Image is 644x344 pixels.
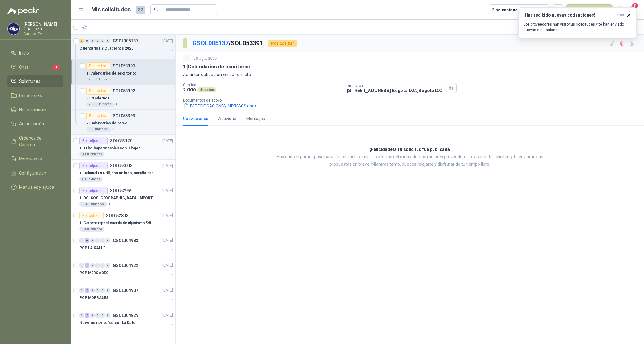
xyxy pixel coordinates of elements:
[95,313,100,318] div: 0
[192,38,263,48] p: / SOL053391
[106,263,110,268] div: 0
[71,85,175,110] a: Por cotizarSOL0533923 |Cuadernos:2.000 Unidades3
[7,132,63,151] a: Órdenes de Compra
[113,89,135,93] p: SOL053392
[162,263,173,269] p: [DATE]
[113,64,135,68] p: SOL053391
[90,238,95,243] div: 0
[518,7,637,38] button: ¡Has recibido nuevas cotizaciones!ahora Los proveedores han visto tus solicitudes y te han enviad...
[79,245,105,251] p: POP LA KALLE
[7,167,63,179] a: Configuración
[100,288,105,293] div: 0
[162,313,173,318] p: [DATE]
[79,170,156,176] p: 1 | Delantal En Drill, con un logo, tamaño carta 1 tinta (Se envia enlacen, como referencia)
[86,77,114,82] div: 2.000 Unidades
[85,263,89,268] div: 1
[100,313,105,318] div: 0
[23,22,63,31] p: [PERSON_NAME] Guarnizo
[106,227,108,232] p: 1
[71,184,175,209] a: Por adjudicarSOL052969[DATE] 1 |BOLSOS [GEOGRAPHIC_DATA] IMPORTADO [GEOGRAPHIC_DATA]-397-11.000 U...
[71,209,175,234] a: Por cotizarSOL052803[DATE] 1 |Carrete rappel cuerda de alpinismo 5/8 negra 16mm100 Unidades1
[95,288,100,293] div: 0
[100,238,105,243] div: 0
[115,102,117,107] p: 3
[162,38,173,44] p: [DATE]
[100,39,105,43] div: 0
[115,77,117,82] p: 1
[79,287,174,306] a: 0 2 0 0 0 0 GSOL004907[DATE] POP MORRALES
[53,65,60,70] span: 1
[79,320,135,326] p: Novenas navideñas con La Kalle
[79,237,174,257] a: 0 6 0 0 0 0 GSOL004983[DATE] POP LA KALLE
[246,115,265,122] div: Mensajes
[79,39,84,43] div: 3
[95,263,100,268] div: 0
[183,103,257,109] button: ESPECIFICACIONES IMPRESOS.docx
[90,313,95,318] div: 0
[566,4,613,15] button: Nueva solicitud
[19,92,42,99] span: Licitaciones
[7,61,63,73] a: Chat1
[79,313,84,318] div: 0
[162,138,173,144] p: [DATE]
[79,270,109,276] p: POP MERCADEO
[112,127,114,132] p: 2
[79,212,104,219] div: Por cotizar
[19,50,29,56] span: Inicio
[104,177,106,182] p: 1
[113,238,138,243] p: GSOL004983
[85,238,89,243] div: 6
[79,187,108,194] div: Por adjudicar
[106,39,110,43] div: 0
[79,177,103,182] div: 60 Unidades
[100,263,105,268] div: 0
[79,152,104,157] div: 300 Unidades
[183,83,342,87] p: Cantidad
[86,102,114,107] div: 2.000 Unidades
[192,39,229,47] a: GSOL005137
[86,112,110,119] div: Por cotizar
[113,313,138,318] p: GSOL004829
[79,195,156,201] p: 1 | BOLSOS [GEOGRAPHIC_DATA] IMPORTADO [GEOGRAPHIC_DATA]-397-1
[162,213,173,219] p: [DATE]
[19,170,46,176] span: Configuración
[79,46,133,51] p: Calendarios Y Cuadernos 2026
[86,120,128,126] p: 2 | Calendarios de pared:
[71,110,175,135] a: Por cotizarSOL0533932 |Calendarios de pared:300 Unidades2
[183,98,642,103] p: Documentos de apoyo
[106,238,110,243] div: 0
[79,262,174,281] a: 0 1 0 0 0 0 GSOL004922[DATE] POP MERCADEO
[106,213,128,218] p: SOL052803
[23,32,63,36] p: Caracol TV
[162,238,173,244] p: [DATE]
[19,156,42,162] span: Remisiones
[7,181,63,193] a: Manuales y ayuda
[95,39,100,43] div: 0
[194,56,217,62] p: 26 ago, 2025
[268,40,297,47] div: Por cotizar
[183,63,250,70] p: 1 | Calendarios de escritorio:
[106,288,110,293] div: 0
[90,288,95,293] div: 0
[162,288,173,293] p: [DATE]
[79,37,174,57] a: 3 0 0 0 0 0 GSOL005137[DATE] Calendarios Y Cuadernos 2026
[8,23,19,35] img: Company Logo
[113,114,135,118] p: SOL053393
[347,88,443,93] p: [STREET_ADDRESS] Bogotá D.C. , Bogotá D.C.
[162,163,173,169] p: [DATE]
[79,288,84,293] div: 0
[86,71,136,76] p: 1 | Calendarios de escritorio:
[19,78,40,85] span: Solicitudes
[268,153,552,168] p: Has dado el primer paso para encontrar las mejores ofertas del mercado. Los mejores proveedores r...
[7,153,63,165] a: Remisiones
[79,137,108,144] div: Por adjudicar
[71,135,175,160] a: Por adjudicarSOL053170[DATE] 1 |Tulas impermeables con 3 logos.300 Unidades1
[183,115,208,122] div: Cotizaciones
[79,227,104,232] div: 100 Unidades
[197,87,216,92] div: Unidades
[79,295,108,301] p: POP MORRALES
[71,60,175,85] a: Por cotizarSOL0533911 |Calendarios de escritorio:2.000 Unidades1
[79,202,107,207] div: 1.000 Unidades
[7,47,63,59] a: Inicio
[218,115,236,122] div: Actividad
